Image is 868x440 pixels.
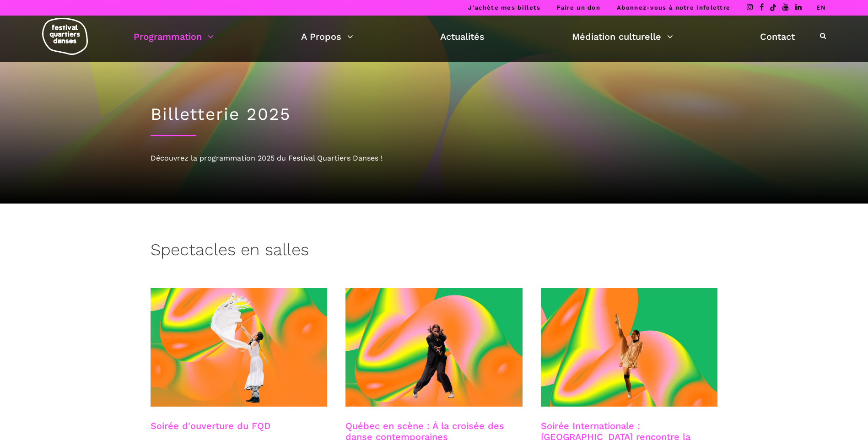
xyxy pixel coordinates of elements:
a: Médiation culturelle [572,29,673,44]
a: Actualités [440,29,485,44]
a: EN [816,4,826,11]
a: Soirée d'ouverture du FQD [151,420,270,431]
a: Faire un don [557,4,600,11]
h1: Billetterie 2025 [151,104,718,124]
a: Programmation [134,29,214,44]
a: A Propos [301,29,353,44]
a: J’achète mes billets [468,4,540,11]
img: logo-fqd-med [42,18,88,55]
a: Contact [760,29,795,44]
h3: Spectacles en salles [151,240,309,263]
div: Découvrez la programmation 2025 du Festival Quartiers Danses ! [151,152,718,164]
a: Abonnez-vous à notre infolettre [617,4,730,11]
